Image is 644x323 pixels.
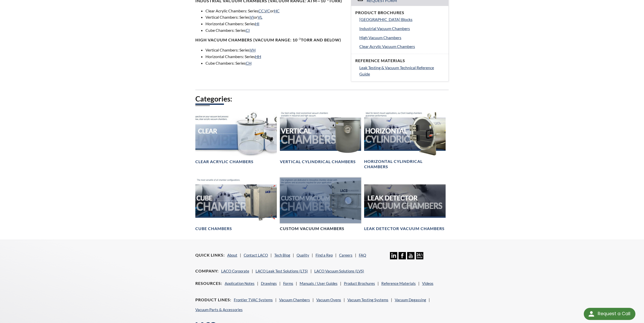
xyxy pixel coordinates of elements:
a: Cube Chambers headerCube Chambers [195,178,277,231]
h4: Product Lines [195,297,231,303]
a: VL [258,15,262,19]
sup: -3 [298,37,301,41]
a: Vacuum Chambers [279,297,310,302]
h4: Product Brochures [355,10,444,15]
h4: Horizontal Cylindrical Chambers [364,159,446,169]
a: Find a Rep [316,253,333,257]
a: CI [246,28,250,33]
h4: High Vacuum Chambers (Vacuum range: 10 Torr and below) [195,37,345,43]
a: VC [264,8,270,13]
a: Leak Testing & Vacuum Technical Reference Guide [359,64,444,77]
img: 24/7 Support Icon [416,252,423,259]
a: HI [255,21,259,26]
a: Forms [283,281,293,286]
span: Leak Testing & Vacuum Technical Reference Guide [359,65,434,77]
h4: Resources [195,281,222,286]
li: Clear Acrylic Chambers: Series , or [205,8,345,14]
a: LACO Vacuum Solutions (LVS) [314,269,364,273]
a: Drawings [261,281,277,286]
a: Vacuum Ovens [316,297,341,302]
a: HC [274,8,280,13]
a: Careers [339,253,352,257]
a: Videos [422,281,433,286]
h4: Clear Acrylic Chambers [195,159,254,164]
h4: Company [195,268,219,274]
h4: Reference Materials [355,58,444,63]
a: LACO Corporate [221,269,249,273]
a: HH [255,54,261,59]
a: [GEOGRAPHIC_DATA] Blocks [359,16,444,23]
span: Industrial Vacuum Chambers [359,26,410,31]
div: Request a Call [598,308,630,319]
a: Tech Blog [274,253,290,257]
h4: Custom Vacuum Chambers [280,226,344,231]
a: Clear Chambers headerClear Acrylic Chambers [195,111,277,164]
div: Request a Call [584,308,635,320]
a: Frontier TVAC Systems [234,297,273,302]
img: round button [587,310,595,318]
h4: Vertical Cylindrical Chambers [280,159,356,164]
a: VH [250,47,256,52]
h4: Cube Chambers [195,226,232,231]
span: Clear Acrylic Vacuum Chambers [359,44,415,49]
a: Horizontal Cylindrical headerHorizontal Cylindrical Chambers [364,111,446,169]
span: High Vacuum Chambers [359,35,401,40]
a: 24/7 Support [416,256,423,260]
li: Vertical Chambers: Series [205,47,345,53]
a: Vacuum Parts & Accessories [195,307,243,312]
a: High Vacuum Chambers [359,34,444,41]
a: Clear Acrylic Vacuum Chambers [359,43,444,50]
h2: Categories: [195,94,449,104]
a: Contact LACO [244,253,268,257]
a: About [227,253,237,257]
a: Reference Materials [381,281,416,286]
a: VI [250,15,254,19]
h4: Leak Detector Vacuum Chambers [364,226,445,231]
a: Quality [297,253,309,257]
h4: Quick Links [195,253,225,258]
a: Vertical Vacuum Chambers headerVertical Cylindrical Chambers [280,111,361,164]
a: Manuals / User Guides [300,281,338,286]
a: Product Brochures [344,281,375,286]
a: Custom Vacuum Chamber headerCustom Vacuum Chambers [280,178,361,231]
a: Application Notes [225,281,255,286]
a: Leak Test Vacuum Chambers headerLeak Detector Vacuum Chambers [364,178,446,231]
a: FAQ [359,253,366,257]
a: Industrial Vacuum Chambers [359,25,444,32]
li: Cube Chambers: Series [205,27,345,34]
a: CH [246,61,252,65]
li: Cube Chambers: Series [205,60,345,66]
li: Horizontal Chambers: Series [205,20,345,27]
a: Vacuum Degassing [395,297,426,302]
li: Horizontal Chambers: Series [205,53,345,60]
a: Vacuum Testing Systems [347,297,388,302]
span: [GEOGRAPHIC_DATA] Blocks [359,17,412,22]
li: Vertical Chambers: Series or [205,14,345,20]
a: LACO Leak Test Solutions (LTS) [256,269,308,273]
a: CC [258,8,264,13]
